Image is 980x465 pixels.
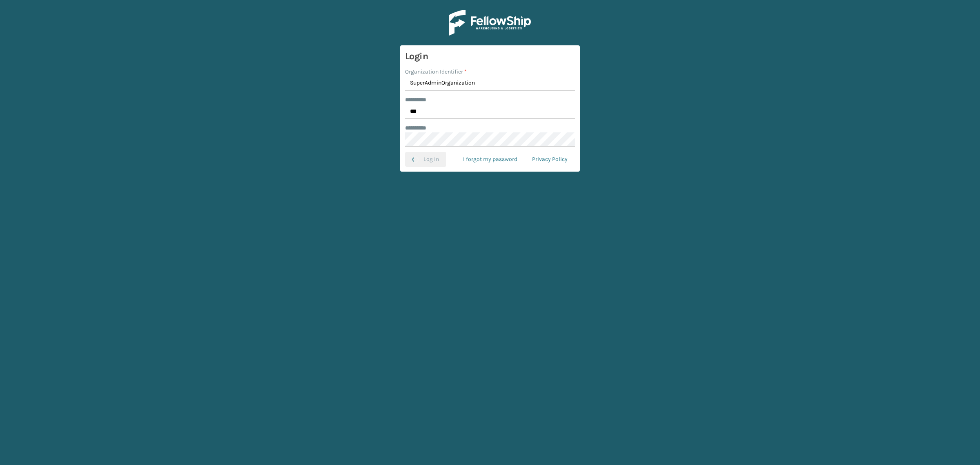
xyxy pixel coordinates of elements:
a: I forgot my password [456,152,525,167]
button: Log In [405,152,446,167]
label: Organization Identifier [405,67,467,76]
h3: Login [405,50,575,63]
img: Logo [449,10,531,36]
a: Privacy Policy [525,152,575,167]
